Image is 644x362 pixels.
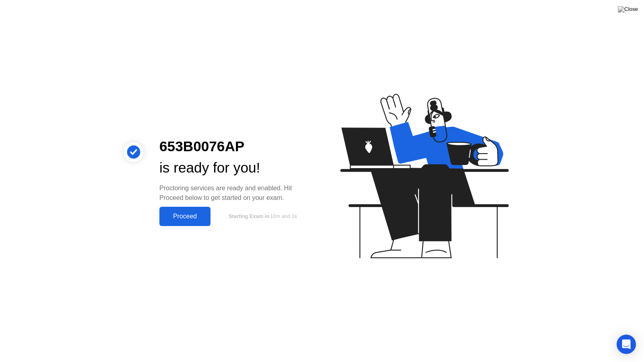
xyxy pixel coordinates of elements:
div: Proctoring services are ready and enabled. Hit Proceed below to get started on your exam. [159,183,309,203]
button: Proceed [159,207,211,226]
button: Starting Exam in10m and 0s [215,209,309,224]
img: Close [618,6,638,12]
span: 10m and 0s [270,213,297,219]
div: 653B0076AP [159,136,309,157]
div: Proceed [162,213,208,220]
div: is ready for you! [159,157,309,179]
div: Open Intercom Messenger [617,335,636,354]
